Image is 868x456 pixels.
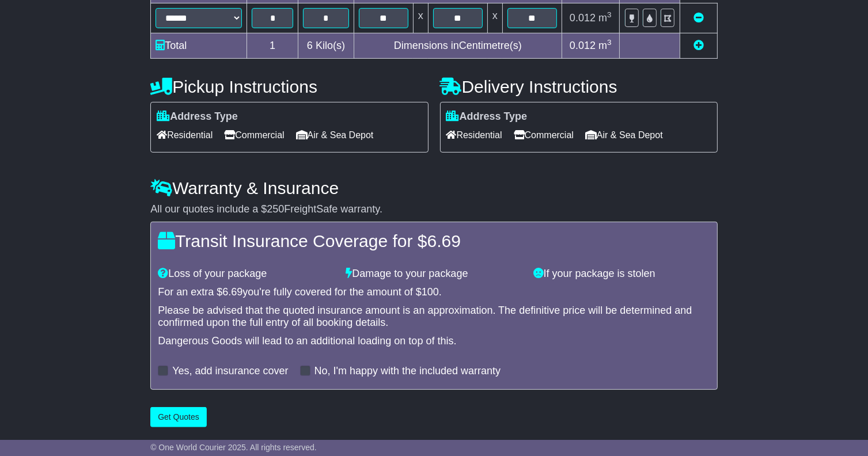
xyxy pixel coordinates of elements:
[340,268,528,280] div: Damage to your package
[150,407,207,427] button: Get Quotes
[298,33,354,59] td: Kilo(s)
[150,178,718,197] h4: Warranty & Insurance
[570,12,596,24] span: 0.012
[514,126,574,144] span: Commercial
[607,38,612,47] sup: 3
[157,111,238,123] label: Address Type
[693,12,704,24] a: Remove this item
[150,203,718,216] div: All our quotes include a $ FreightSafe warranty.
[446,126,502,144] span: Residential
[427,231,461,250] span: 6.69
[354,33,562,59] td: Dimensions in Centimetre(s)
[172,365,288,378] label: Yes, add insurance cover
[158,286,710,299] div: For an extra $ you're fully covered for the amount of $ .
[528,268,716,280] div: If your package is stolen
[224,126,284,144] span: Commercial
[151,33,247,59] td: Total
[307,40,313,51] span: 6
[157,126,213,144] span: Residential
[598,40,612,51] span: m
[158,335,710,348] div: Dangerous Goods will lead to an additional loading on top of this.
[222,286,242,298] span: 6.69
[487,3,502,33] td: x
[413,3,428,33] td: x
[158,305,710,329] div: Please be advised that the quoted insurance amount is an approximation. The definitive price will...
[693,40,704,51] a: Add new item
[607,10,612,19] sup: 3
[247,33,298,59] td: 1
[296,126,374,144] span: Air & Sea Depot
[440,77,718,96] h4: Delivery Instructions
[598,12,612,24] span: m
[158,231,710,250] h4: Transit Insurance Coverage for $
[570,40,596,51] span: 0.012
[150,77,428,96] h4: Pickup Instructions
[585,126,663,144] span: Air & Sea Depot
[150,443,317,452] span: © One World Courier 2025. All rights reserved.
[446,111,528,123] label: Address Type
[267,203,284,215] span: 250
[152,268,340,280] div: Loss of your package
[422,286,439,298] span: 100
[314,365,501,378] label: No, I'm happy with the included warranty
